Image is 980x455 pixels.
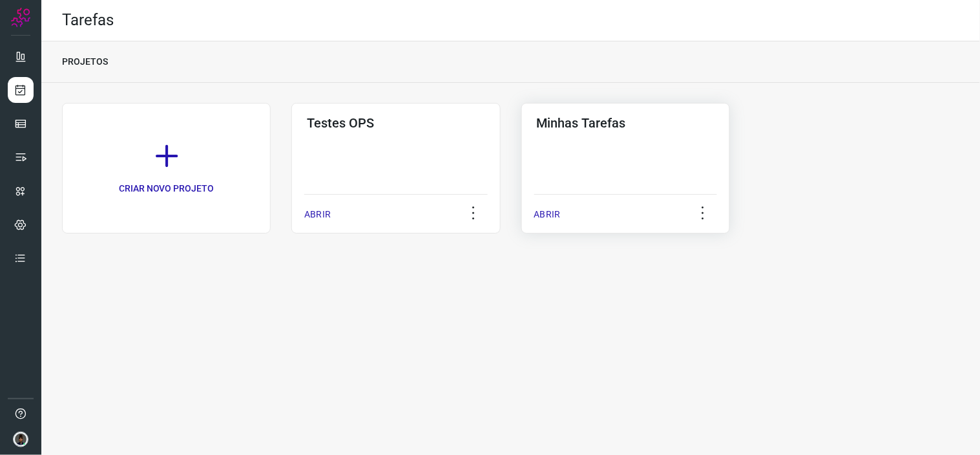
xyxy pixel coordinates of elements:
p: ABRIR [534,208,561,221]
img: Logo [11,8,30,27]
p: ABRIR [304,208,331,221]
p: CRIAR NOVO PROJETO [119,182,214,195]
p: PROJETOS [62,55,108,69]
h2: Tarefas [62,11,114,30]
img: d44150f10045ac5288e451a80f22ca79.png [13,432,28,447]
h3: Minhas Tarefas [537,115,714,131]
h3: Testes OPS [307,115,485,131]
